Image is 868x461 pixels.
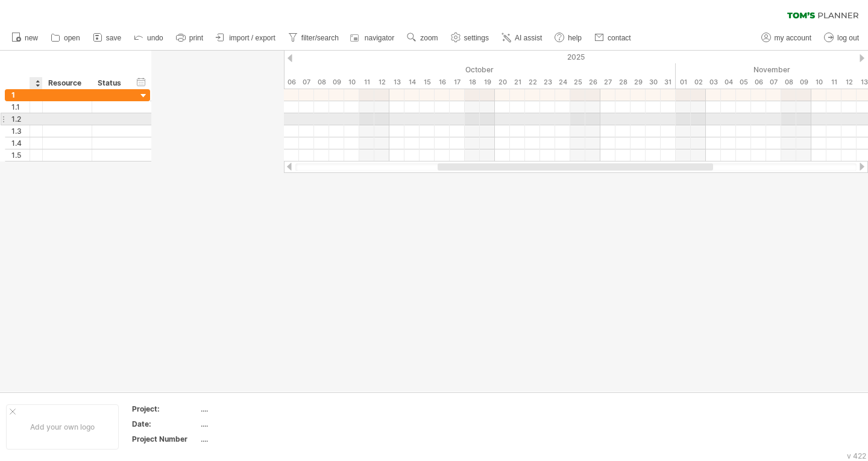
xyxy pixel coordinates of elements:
[615,76,631,89] div: Tuesday, 28 October 2025
[540,76,555,89] div: Thursday, 23 October 2025
[706,76,721,89] div: Monday, 3 November 2025
[213,30,279,46] a: import / export
[775,34,811,42] span: my account
[132,434,198,444] div: Project Number
[811,76,826,89] div: Monday, 10 November 2025
[6,404,119,450] div: Add your own logo
[515,34,542,42] span: AI assist
[173,30,207,46] a: print
[132,404,198,414] div: Project:
[435,76,450,89] div: Thursday, 16 October 2025
[796,76,811,89] div: Sunday, 9 November 2025
[348,30,398,46] a: navigator
[450,76,465,89] div: Friday, 17 October 2025
[25,34,38,42] span: new
[420,34,438,42] span: zoom
[201,434,302,444] div: ....
[106,34,121,42] span: save
[751,76,766,89] div: Thursday, 6 November 2025
[841,76,857,89] div: Wednesday, 12 November 2025
[344,76,359,89] div: Friday, 10 October 2025
[8,30,42,46] a: new
[11,101,30,113] div: 1.1
[404,76,420,89] div: Tuesday, 14 October 2025
[600,76,615,89] div: Monday, 27 October 2025
[229,34,275,42] span: import / export
[766,76,781,89] div: Friday, 7 November 2025
[365,34,394,42] span: navigator
[284,76,299,89] div: Monday, 6 October 2025
[48,77,85,89] div: Resource
[676,76,691,89] div: Saturday, 1 November 2025
[299,76,314,89] div: Tuesday, 7 October 2025
[465,76,480,89] div: Saturday, 18 October 2025
[736,76,751,89] div: Wednesday, 5 November 2025
[11,89,30,101] div: 1
[495,76,510,89] div: Monday, 20 October 2025
[570,76,585,89] div: Saturday, 25 October 2025
[301,34,339,42] span: filter/search
[285,30,342,46] a: filter/search
[555,76,570,89] div: Friday, 24 October 2025
[525,76,540,89] div: Wednesday, 22 October 2025
[131,30,167,46] a: undo
[552,30,585,46] a: help
[389,76,404,89] div: Monday, 13 October 2025
[691,76,706,89] div: Sunday, 2 November 2025
[821,30,863,46] a: log out
[359,76,374,89] div: Saturday, 11 October 2025
[646,76,661,89] div: Thursday, 30 October 2025
[568,34,582,42] span: help
[329,76,344,89] div: Thursday, 9 October 2025
[11,149,30,161] div: 1.5
[132,419,198,429] div: Date:
[847,451,866,460] div: v 422
[510,76,525,89] div: Tuesday, 21 October 2025
[90,30,125,46] a: save
[837,34,859,42] span: log out
[498,30,546,46] a: AI assist
[591,30,635,46] a: contact
[314,76,329,89] div: Wednesday, 8 October 2025
[374,76,389,89] div: Sunday, 12 October 2025
[781,76,796,89] div: Saturday, 8 November 2025
[201,419,302,429] div: ....
[631,76,646,89] div: Wednesday, 29 October 2025
[201,404,302,414] div: ....
[448,30,492,46] a: settings
[147,34,163,42] span: undo
[48,30,84,46] a: open
[209,63,676,76] div: October 2025
[585,76,600,89] div: Sunday, 26 October 2025
[11,113,30,125] div: 1.2
[64,34,80,42] span: open
[480,76,495,89] div: Sunday, 19 October 2025
[11,137,30,149] div: 1.4
[758,30,815,46] a: my account
[189,34,203,42] span: print
[661,76,676,89] div: Friday, 31 October 2025
[721,76,736,89] div: Tuesday, 4 November 2025
[420,76,435,89] div: Wednesday, 15 October 2025
[464,34,489,42] span: settings
[608,34,631,42] span: contact
[404,30,441,46] a: zoom
[98,77,124,89] div: Status
[826,76,841,89] div: Tuesday, 11 November 2025
[11,125,30,137] div: 1.3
